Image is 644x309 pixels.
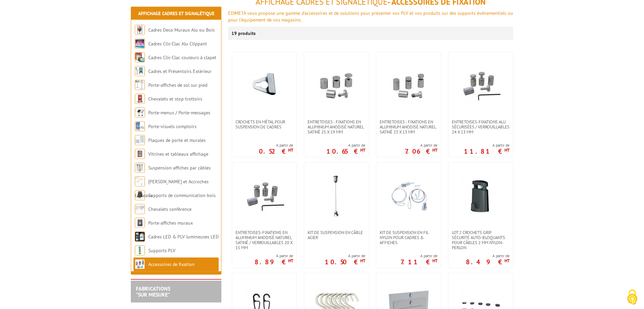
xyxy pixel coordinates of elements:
[135,108,145,118] img: Porte-menus / Porte-messages
[405,143,437,148] span: A partir de
[432,147,437,153] sup: HT
[148,247,175,254] a: Supports PLV
[232,119,297,129] a: Crochets en métal pour suspension de cadres
[326,149,365,153] p: 10.65 €
[135,121,145,131] img: Porte-visuels comptoirs
[135,135,145,145] img: Plaques de porte et murales
[135,177,145,187] img: Cimaises et Accroches tableaux
[400,253,437,259] span: A partir de
[135,39,145,49] img: Cadres Clic-Clac Alu Clippant
[138,10,214,16] a: Affichage Cadres et Signalétique
[135,94,145,104] img: Chevalets et stop trottoirs
[148,110,210,116] a: Porte-menus / Porte-messages
[304,119,369,134] a: Entretoises - fixations en aluminium anodisé naturel satiné 25 x 19 mm
[405,149,437,153] p: 7.06 €
[135,179,209,198] a: [PERSON_NAME] et Accroches tableaux
[308,119,365,134] span: Entretoises - fixations en aluminium anodisé naturel satiné 25 x 19 mm
[235,119,293,129] span: Crochets en métal pour suspension de cadres
[288,147,293,153] sup: HT
[325,260,365,264] p: 10.50 €
[380,119,437,134] span: Entretoises - fixations en aluminium anodisé naturel satiné 23 x 13 mm
[232,230,297,250] a: Entretoises-Fixations en aluminium anodisé naturel satiné / verrouillables 20 x 15 mm
[135,232,145,242] img: Cadres LED & PLV lumineuses LED
[148,123,197,129] a: Porte-visuels comptoirs
[360,258,365,264] sup: HT
[457,173,504,220] img: Lot 2 crochets Grip sécurité auto-bloquants pour câbles 2 mm nylon-perlon
[135,218,145,228] img: Porte-affiches muraux
[259,149,293,153] p: 0.52 €
[313,62,360,109] img: Entretoises - fixations en aluminium anodisé naturel satiné 25 x 19 mm
[148,206,192,212] a: Chevalets conférence
[135,204,145,214] img: Chevalets conférence
[135,66,145,76] img: Cadres et Présentoirs Extérieur
[313,173,360,220] img: Kit de suspension en câble acier
[464,149,509,153] p: 11.81 €
[148,54,216,61] a: Cadres Clic-Clac couleurs à clapet
[235,230,293,250] span: Entretoises-Fixations en aluminium anodisé naturel satiné / verrouillables 20 x 15 mm
[504,147,509,153] sup: HT
[148,41,207,47] a: Cadres Clic-Clac Alu Clippant
[376,230,441,245] a: Kit de suspension en fil nylon pour cadres & affiches
[148,27,215,33] a: Cadres Deco Muraux Alu ou Bois
[241,62,288,109] img: Crochets en métal pour suspension de cadres
[452,119,509,134] span: Entretoises-Fixations alu sécurisées / verrouillables 24 x 13 mm
[452,230,509,250] span: Lot 2 crochets Grip sécurité auto-bloquants pour câbles 2 mm nylon-perlon
[448,119,513,134] a: Entretoises-Fixations alu sécurisées / verrouillables 24 x 13 mm
[259,143,293,148] span: A partir de
[135,25,145,35] img: Cadres Deco Muraux Alu ou Bois
[148,68,212,74] a: Cadres et Présentoirs Extérieur
[135,80,145,90] img: Porte-affiches de sol sur pied
[464,143,509,148] span: A partir de
[448,230,513,250] a: Lot 2 crochets Grip sécurité auto-bloquants pour câbles 2 mm nylon-perlon
[135,149,145,159] img: Vitrines et tableaux affichage
[148,192,216,198] a: Supports de communication bois
[148,261,195,267] a: Accessoires de fixation
[148,151,208,157] a: Vitrines et tableaux affichage
[376,119,441,134] a: Entretoises - fixations en aluminium anodisé naturel satiné 23 x 13 mm
[255,260,293,264] p: 8.89 €
[504,258,509,264] sup: HT
[136,285,170,298] a: FABRICATIONS"Sur Mesure"
[135,259,145,269] img: Accessoires de fixation
[255,253,293,259] span: A partir de
[228,10,513,23] span: EDIMETA vous propose une gamme d'accessoires et de solutions pour présenter vos PLV et vos produi...
[148,165,211,171] a: Suspension affiches par câbles
[148,82,207,88] a: Porte-affiches de sol sur pied
[148,234,219,240] a: Cadres LED & PLV lumineuses LED
[380,230,437,245] span: Kit de suspension en fil nylon pour cadres & affiches
[135,245,145,256] img: Supports PLV
[466,260,509,264] p: 8.49 €
[621,286,644,309] button: Cookies (fenêtre modale)
[148,220,193,226] a: Porte-affiches muraux
[400,260,437,264] p: 7.11 €
[326,143,365,148] span: A partir de
[148,96,202,102] a: Chevalets et stop trottoirs
[241,173,288,220] img: Entretoises-Fixations en aluminium anodisé naturel satiné / verrouillables 20 x 15 mm
[385,173,432,220] img: Kit de suspension en fil nylon pour cadres & affiches
[432,258,437,264] sup: HT
[148,137,206,143] a: Plaques de porte et murales
[325,253,365,259] span: A partir de
[135,52,145,63] img: Cadres Clic-Clac couleurs à clapet
[360,147,365,153] sup: HT
[385,62,432,109] img: Entretoises - fixations en aluminium anodisé naturel satiné 23 x 13 mm
[457,62,504,109] img: Entretoises-Fixations alu sécurisées / verrouillables 24 x 13 mm
[624,289,641,306] img: Cookies (fenêtre modale)
[304,230,369,240] a: Kit de suspension en câble acier
[135,163,145,173] img: Suspension affiches par câbles
[466,253,509,259] span: A partir de
[308,230,365,240] span: Kit de suspension en câble acier
[288,258,293,264] sup: HT
[231,27,257,40] p: 19 produits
